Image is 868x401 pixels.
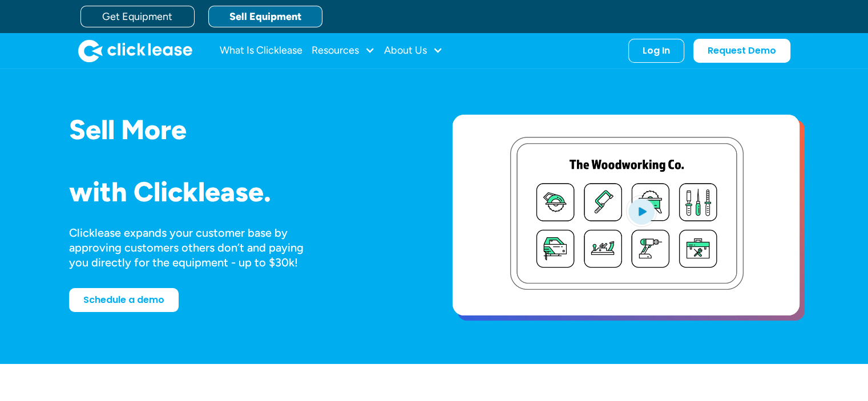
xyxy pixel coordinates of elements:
div: Clicklease expands your customer base by approving customers others don’t and paying you directly... [69,225,325,270]
a: open lightbox [453,115,800,315]
a: Schedule a demo [69,288,179,312]
a: Get Equipment [80,6,195,27]
img: Clicklease logo [78,39,192,62]
a: home [78,39,192,62]
a: Request Demo [693,39,790,63]
h1: Sell More [69,115,416,145]
div: Resources [312,39,375,62]
img: Blue play button logo on a light blue circular background [626,195,657,227]
a: What Is Clicklease [220,39,302,62]
a: Sell Equipment [208,6,322,27]
div: Log In [643,45,670,56]
div: About Us [384,39,443,62]
h1: with Clicklease. [69,177,416,207]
